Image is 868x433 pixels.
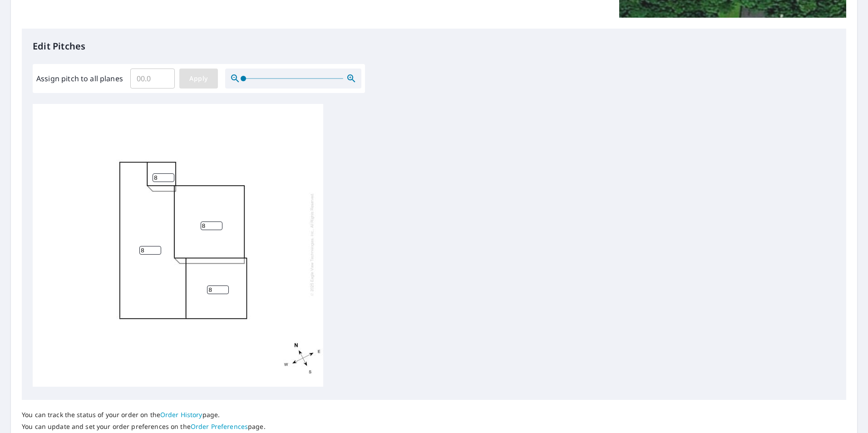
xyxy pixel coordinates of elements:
p: You can update and set your order preferences on the page. [22,423,266,431]
p: Edit Pitches [33,39,835,53]
a: Order History [160,410,202,419]
button: Apply [179,69,218,89]
label: Assign pitch to all planes [36,73,123,84]
p: You can track the status of your order on the page. [22,411,266,419]
span: Apply [187,73,211,84]
a: Order Preferences [191,422,248,431]
input: 00.0 [130,66,175,91]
